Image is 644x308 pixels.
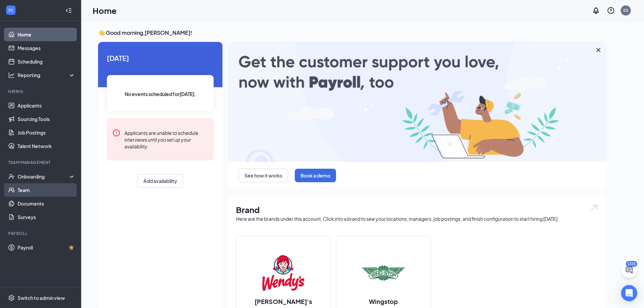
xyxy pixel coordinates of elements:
[592,6,600,15] svg: Notifications
[594,46,602,54] svg: Cross
[107,53,214,63] span: [DATE]
[18,210,75,224] a: Surveys
[65,7,72,14] svg: Collapse
[18,241,75,254] a: PayrollCrown
[621,262,637,278] button: ChatActive
[18,294,65,301] div: Switch to admin view
[8,160,74,165] div: Team Management
[625,266,633,274] svg: ChatActive
[98,29,606,37] h3: 👋 Good morning, [PERSON_NAME] !
[262,251,305,294] img: Wendy's
[590,204,598,212] img: open.6027fd2a22e1237b5b06.svg
[138,174,183,188] button: Add availability
[18,126,75,139] a: Job Postings
[125,90,196,98] span: No events scheduled for [DATE] .
[626,261,637,267] div: 1215
[112,129,120,137] svg: Error
[18,99,75,112] a: Applicants
[239,169,288,182] button: See how it works
[623,7,628,13] div: SS
[607,6,615,15] svg: QuestionInfo
[18,28,75,41] a: Home
[93,5,117,16] h1: Home
[621,285,637,301] div: Open Intercom Messenger
[8,89,74,94] div: Hiring
[18,72,76,78] div: Reporting
[236,204,598,215] h1: Brand
[362,297,405,306] h2: Wingstop
[228,42,606,162] img: payroll-large.gif
[8,231,74,236] div: Payroll
[7,7,14,14] svg: WorkstreamLogo
[8,294,15,301] svg: Settings
[18,112,75,126] a: Sourcing Tools
[18,173,70,180] div: Onboarding
[18,183,75,197] a: Team
[18,139,75,153] a: Talent Network
[18,41,75,55] a: Messages
[362,251,405,294] img: Wingstop
[8,72,15,78] svg: Analysis
[8,173,15,180] svg: UserCheck
[248,297,319,306] h2: [PERSON_NAME]'s
[124,129,208,150] div: Applicants are unable to schedule interviews until you set up your availability.
[295,169,336,182] button: Book a demo
[236,215,598,222] div: Here are the brands under this account. Click into a brand to see your locations, managers, job p...
[18,55,75,68] a: Scheduling
[18,197,75,210] a: Documents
